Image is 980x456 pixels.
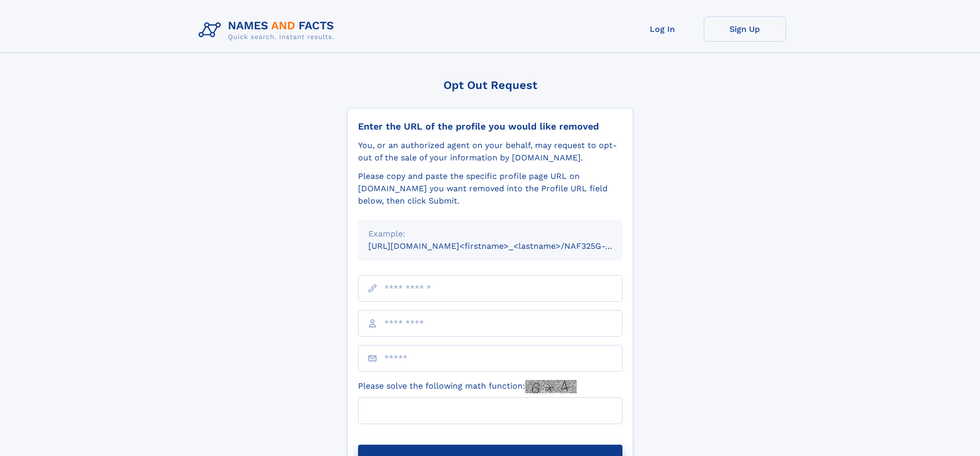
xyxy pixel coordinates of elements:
[358,139,622,164] div: You, or an authorized agent on your behalf, may request to opt-out of the sale of your informatio...
[358,121,622,132] div: Enter the URL of the profile you would like removed
[347,79,633,92] div: Opt Out Request
[368,228,612,240] div: Example:
[358,170,622,207] div: Please copy and paste the specific profile page URL on [DOMAIN_NAME] you want removed into the Pr...
[368,241,642,251] small: [URL][DOMAIN_NAME]<firstname>_<lastname>/NAF325G-xxxxxxxx
[358,380,577,393] label: Please solve the following math function:
[704,16,786,42] a: Sign Up
[621,16,704,42] a: Log In
[194,16,343,44] img: Logo Names and Facts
